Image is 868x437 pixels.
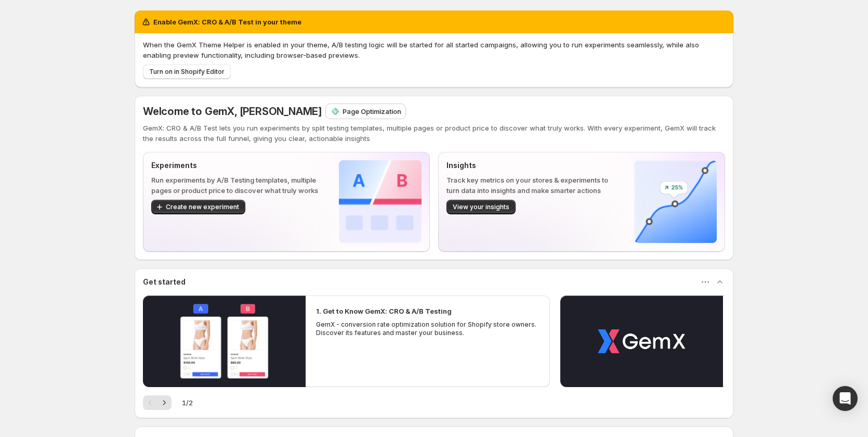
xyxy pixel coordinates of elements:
p: Insights [446,160,617,171]
h2: 1. Get to Know GemX: CRO & A/B Testing [316,306,452,316]
button: Create new experiment [151,200,245,214]
span: Welcome to GemX, [PERSON_NAME] [143,105,322,118]
p: Track key metrics on your stores & experiments to turn data into insights and make smarter actions [446,175,617,196]
p: GemX - conversion rate optimization solution for Shopify store owners. Discover its features and ... [316,320,540,337]
button: View your insights [446,200,516,214]
img: Page Optimization [330,106,340,117]
h2: Enable GemX: CRO & A/B Test in your theme [153,17,301,27]
button: Play video [560,295,723,387]
div: Open Intercom Messenger [833,386,858,411]
button: Next [157,395,172,410]
span: Create new experiment [166,203,239,211]
span: View your insights [453,203,509,211]
span: 1 / 2 [182,397,193,408]
button: Turn on in Shopify Editor [143,65,231,79]
p: Run experiments by A/B Testing templates, multiple pages or product price to discover what truly ... [151,175,322,196]
img: Insights [634,160,717,243]
h3: Get started [143,277,186,287]
p: GemX: CRO & A/B Test lets you run experiments by split testing templates, multiple pages or produ... [143,123,725,144]
p: When the GemX Theme Helper is enabled in your theme, A/B testing logic will be started for all st... [143,40,725,60]
nav: Pagination [143,395,172,410]
p: Experiments [151,160,322,171]
button: Play video [143,295,306,387]
p: Page Optimization [343,106,401,117]
span: Turn on in Shopify Editor [149,68,225,76]
img: Experiments [339,160,422,243]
